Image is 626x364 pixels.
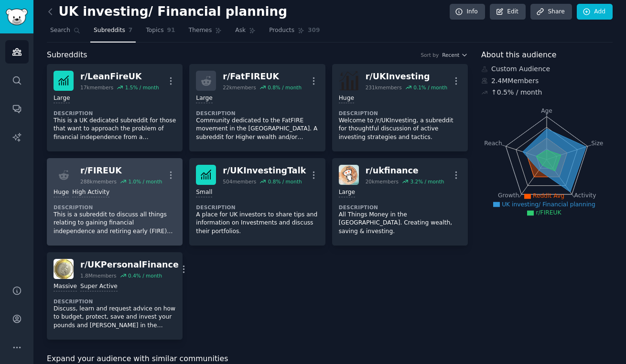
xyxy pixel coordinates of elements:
[146,26,163,35] span: Topics
[189,26,212,35] span: Themes
[6,9,28,25] img: GummySearch logo
[502,201,595,208] span: UK investing/ Financial planning
[80,282,118,291] div: Super Active
[80,165,162,177] div: r/ FIREUK
[47,49,87,61] span: Subreddits
[268,178,302,185] div: 0.8 % / month
[442,52,459,58] span: Recent
[410,178,444,185] div: 3.2 % / month
[269,26,294,35] span: Products
[54,259,74,279] img: UKPersonalFinance
[90,23,136,43] a: Subreddits7
[54,305,176,330] p: Discuss, learn and request advice on how to budget, protect, save and invest your pounds and [PER...
[591,139,603,146] tspan: Size
[129,26,133,35] span: 7
[481,49,556,61] span: About this audience
[54,298,176,305] dt: Description
[491,87,542,97] div: ↑ 0.5 % / month
[125,84,159,91] div: 1.5 % / month
[196,165,216,185] img: UKInvestingTalk
[339,117,461,142] p: Welcome to /r/UKInvesting, a subreddit for thoughtful discussion of active investing strategies a...
[80,71,159,83] div: r/ LeanFireUK
[223,165,306,177] div: r/ UKInvestingTalk
[339,188,355,197] div: Large
[54,211,176,236] p: This is a subreddit to discuss all things relating to gaining financial independence and retiring...
[142,23,178,43] a: Topics91
[54,110,176,117] dt: Description
[490,4,526,20] a: Edit
[196,94,212,103] div: Large
[339,94,354,103] div: Huge
[223,84,256,91] div: 22k members
[54,117,176,142] p: This is a UK dedicated subreddit for those that want to approach the problem of financial indepen...
[366,165,444,177] div: r/ ukfinance
[54,188,69,197] div: Huge
[47,64,183,151] a: LeanFireUKr/LeanFireUK17kmembers1.5% / monthLargeDescriptionThis is a UK dedicated subreddit for ...
[533,193,564,199] span: Reddit Avg
[54,94,70,103] div: Large
[196,117,318,142] p: Community dedicated to the FatFIRE movement in the [GEOGRAPHIC_DATA]. A subreddit for Higher weal...
[268,84,302,91] div: 0.8 % / month
[235,26,246,35] span: Ask
[47,23,84,43] a: Search
[442,52,468,58] button: Recent
[94,26,125,35] span: Subreddits
[196,211,318,236] p: A place for UK investors to share tips and information on Investments and discuss their portfolios.
[484,139,502,146] tspan: Reach
[196,188,212,197] div: Small
[366,84,402,91] div: 231k members
[47,252,183,340] a: UKPersonalFinancer/UKPersonalFinance1.8Mmembers0.4% / monthMassiveSuper ActiveDescriptionDiscuss,...
[80,84,113,91] div: 17k members
[72,188,109,197] div: High Activity
[481,76,613,86] div: 2.4M Members
[196,110,318,117] dt: Description
[308,26,320,35] span: 309
[189,64,325,151] a: r/FatFIREUK22kmembers0.8% / monthLargeDescriptionCommunity dedicated to the FatFIRE movement in t...
[332,158,468,246] a: ukfinancer/ukfinance20kmembers3.2% / monthLargeDescriptionAll Things Money in the [GEOGRAPHIC_DAT...
[332,64,468,151] a: UKInvestingr/UKInvesting231kmembers0.1% / monthHugeDescriptionWelcome to /r/UKInvesting, a subred...
[366,178,399,185] div: 20k members
[128,272,162,279] div: 0.4 % / month
[196,204,318,211] dt: Description
[128,178,162,185] div: 1.0 % / month
[50,26,70,35] span: Search
[339,204,461,211] dt: Description
[185,23,226,43] a: Themes
[189,158,325,246] a: UKInvestingTalkr/UKInvestingTalk504members0.8% / monthSmallDescriptionA place for UK investors to...
[481,64,613,74] div: Custom Audience
[530,4,572,20] a: Share
[366,71,447,83] div: r/ UKInvesting
[47,158,183,246] a: r/FIREUK288kmembers1.0% / monthHugeHigh ActivityDescriptionThis is a subreddit to discuss all thi...
[266,23,323,43] a: Products309
[167,26,175,35] span: 91
[339,211,461,236] p: All Things Money in the [GEOGRAPHIC_DATA]. Creating wealth, saving & investing.
[232,23,259,43] a: Ask
[413,84,447,91] div: 0.1 % / month
[80,259,179,271] div: r/ UKPersonalFinance
[54,204,176,211] dt: Description
[80,272,117,279] div: 1.8M members
[54,71,74,91] img: LeanFireUK
[339,165,359,185] img: ukfinance
[450,4,485,20] a: Info
[54,282,77,291] div: Massive
[223,71,302,83] div: r/ FatFIREUK
[421,52,439,58] div: Sort by
[339,71,359,91] img: UKInvesting
[536,209,561,216] span: r/FIREUK
[80,178,117,185] div: 288k members
[339,110,461,117] dt: Description
[223,178,256,185] div: 504 members
[577,4,613,20] a: Add
[47,4,287,20] h2: UK investing/ Financial planning
[541,107,552,114] tspan: Age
